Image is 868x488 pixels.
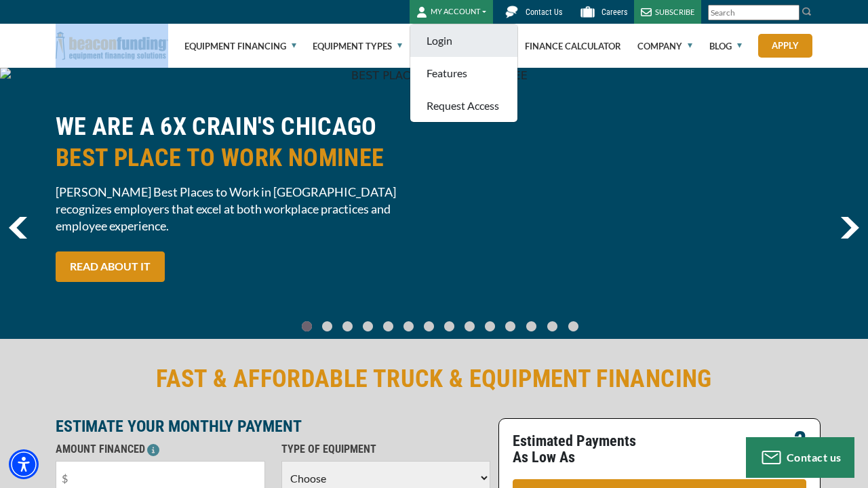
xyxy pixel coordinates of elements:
a: Apply [758,34,812,58]
a: Go To Slide 7 [441,321,457,332]
p: TYPE OF EQUIPMENT [281,441,491,457]
span: BEST PLACE TO WORK NOMINEE [56,142,426,174]
a: Clear search text [785,7,796,18]
a: Go To Slide 4 [380,321,396,332]
button: Contact us [746,437,854,478]
a: Go To Slide 2 [339,321,355,332]
a: Go To Slide 1 [319,321,335,332]
a: Go To Slide 11 [523,321,540,332]
a: Features [410,57,517,89]
a: Request Access [410,89,517,122]
div: Accessibility Menu [9,449,39,479]
p: Estimated Payments As Low As [513,433,652,466]
a: Company [637,24,692,68]
a: Login - open in a new tab [410,24,517,57]
img: Right Navigator [840,217,859,239]
a: Go To Slide 13 [565,321,582,332]
a: Equipment Types [313,24,402,68]
h2: WE ARE A 6X CRAIN'S CHICAGO [56,111,426,174]
h2: FAST & AFFORDABLE TRUCK & EQUIPMENT FINANCING [56,363,812,394]
a: Go To Slide 6 [420,321,437,332]
span: Careers [601,7,627,17]
p: ESTIMATE YOUR MONTHLY PAYMENT [56,418,490,434]
a: Go To Slide 12 [544,321,561,332]
a: Blog [709,24,742,68]
a: previous [9,217,27,239]
a: Go To Slide 8 [461,321,477,332]
a: Equipment Financing [184,24,296,68]
p: AMOUNT FINANCED [56,441,265,457]
img: Search [802,6,812,17]
a: Go To Slide 3 [359,321,376,332]
img: Beacon Funding Corporation logo [56,24,168,68]
input: Search [708,5,800,20]
a: Go To Slide 10 [502,321,519,332]
a: Finance Calculator [525,24,621,68]
span: Contact Us [526,7,562,17]
p: ? [794,433,806,449]
a: Go To Slide 9 [481,321,498,332]
img: Left Navigator [9,217,27,239]
a: Go To Slide 5 [400,321,416,332]
a: Go To Slide 0 [298,321,315,332]
span: Contact us [787,451,842,464]
a: READ ABOUT IT [56,251,165,282]
a: next [840,217,859,239]
span: [PERSON_NAME] Best Places to Work in [GEOGRAPHIC_DATA] recognizes employers that excel at both wo... [56,184,426,235]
